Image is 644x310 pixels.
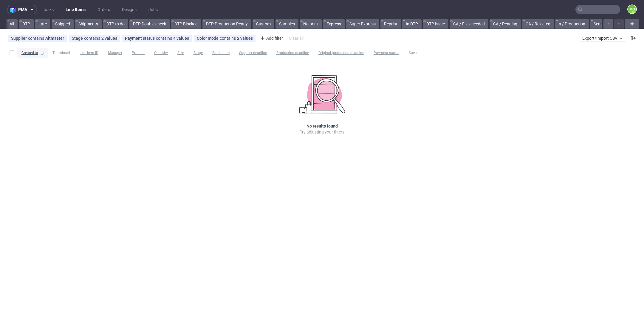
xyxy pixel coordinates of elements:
[490,19,521,29] a: CA / Pending
[212,50,230,56] span: Batch date
[156,36,173,41] span: contains
[118,5,140,14] a: Designs
[450,19,488,29] a: CA / Files needed
[108,50,122,56] span: Manager
[346,19,379,29] a: Super Express
[62,5,89,14] a: Line Items
[129,19,170,29] a: DTP Double check
[300,129,344,135] p: Try adjusting your filters
[423,19,448,29] a: DTP Issue
[590,19,631,29] a: Sent to Fulfillment
[580,35,626,42] button: Export/Import CSV
[374,50,399,56] span: Payment status
[103,19,128,29] a: DTP to do
[193,50,203,56] span: Stage
[306,123,338,129] h3: No results found
[52,50,70,56] span: Thumbnail
[125,36,156,41] span: Payment status
[39,5,57,14] a: Tasks
[258,33,284,43] div: Add filter
[72,36,84,41] span: Stage
[237,36,253,41] div: 2 values
[402,19,422,29] a: In DTP
[318,50,364,56] span: Original production deadline
[582,36,623,41] span: Export/Import CSV
[21,50,38,56] span: Created at
[173,36,189,41] div: 4 values
[300,19,322,29] a: No print
[52,19,74,29] a: Shipped
[628,5,636,13] figcaption: MS
[28,36,45,41] span: contains
[7,5,37,14] button: pma
[132,50,145,56] span: Product
[522,19,554,29] a: CA / Rejected
[101,36,117,41] div: 2 values
[220,36,237,41] span: contains
[154,50,168,56] span: Quantity
[323,19,345,29] a: Express
[84,36,101,41] span: contains
[75,19,102,29] a: Shipments
[45,36,64,41] div: Altmaster
[253,19,274,29] a: Custom
[11,36,28,41] span: Supplier
[239,50,267,56] span: Supplier deadline
[80,50,98,56] span: Line item ID
[18,7,27,12] span: pma
[288,34,305,42] div: Clear all
[171,19,201,29] a: DTP Blocked
[380,19,401,29] a: Reprint
[145,5,161,14] a: Jobs
[202,19,251,29] a: DTP Production Ready
[35,19,50,29] a: Late
[177,50,184,56] span: Size
[6,19,18,29] a: All
[555,19,589,29] a: n / Production
[19,19,34,29] a: DTP
[409,50,417,56] span: Spec
[276,50,309,56] span: Production deadline
[94,5,114,14] a: Orders
[275,19,298,29] a: Samples
[197,36,220,41] span: Color mode
[10,6,18,13] img: logo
